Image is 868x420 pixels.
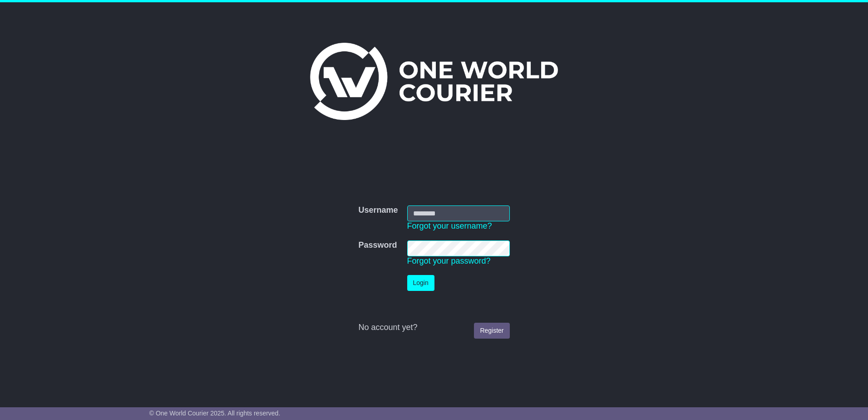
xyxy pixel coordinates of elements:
label: Username [358,205,398,215]
button: Login [407,275,434,291]
label: Password [358,240,397,250]
div: No account yet? [358,323,509,333]
a: Register [474,323,509,339]
a: Forgot your password? [407,256,491,265]
a: Forgot your username? [407,221,492,230]
img: One World [310,43,558,120]
span: © One World Courier 2025. All rights reserved. [149,410,281,417]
